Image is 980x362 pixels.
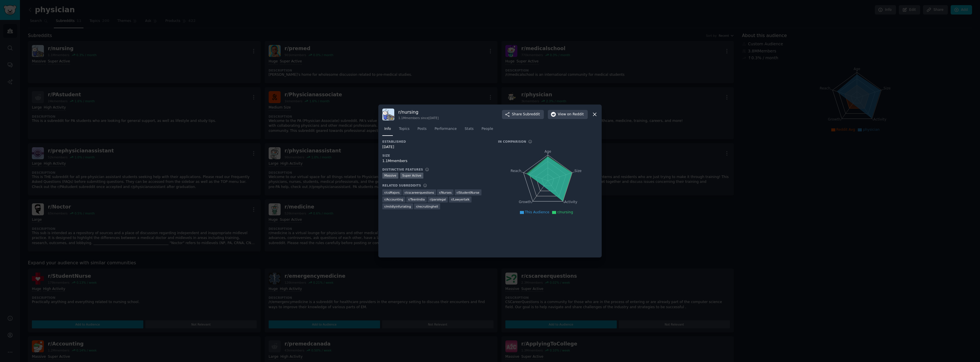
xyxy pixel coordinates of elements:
span: r/ cscareerquestions [405,191,434,195]
span: People [481,126,493,132]
tspan: Age [544,150,551,154]
div: Massive [382,173,398,179]
a: Stats [463,124,475,136]
a: People [479,124,495,136]
span: r/ csMajors [384,191,400,195]
span: r/ Nurses [439,191,452,195]
tspan: Size [574,169,581,173]
tspan: Reach [511,169,521,173]
a: Posts [415,124,428,136]
div: 1.1M members [382,159,490,164]
img: nursing [382,109,394,120]
button: ShareSubreddit [502,110,544,119]
span: Stats [465,126,473,132]
div: Super Active [400,173,423,179]
tspan: Growth [519,200,531,204]
span: r/ recruitinghell [416,204,438,208]
a: Performance [432,124,459,136]
h3: Established [382,140,490,144]
div: 1.1M members since [DATE] [398,116,439,120]
div: [DATE] [382,145,490,150]
span: This Audience [525,210,550,214]
span: r/nursing [557,210,573,214]
h3: Distinctive Features [382,167,423,171]
button: Viewon Reddit [548,110,588,119]
span: r/ Lawyertalk [451,197,469,201]
span: Performance [434,126,457,132]
span: r/ StudentNurse [457,191,479,195]
span: View [558,112,584,117]
h3: Size [382,154,490,158]
a: Info [382,124,393,136]
span: r/ paralegal [430,197,446,201]
span: r/ Accounting [384,197,403,201]
h3: Related Subreddits [382,183,421,187]
h3: r/ nursing [398,109,439,115]
span: Topics [399,126,409,132]
h3: In Comparison [498,140,526,144]
span: on Reddit [567,112,584,117]
a: Topics [397,124,411,136]
span: Info [384,126,391,132]
span: r/ TeenIndia [408,197,425,201]
span: r/ mildlyinfuriating [384,204,411,208]
span: Posts [417,126,426,132]
span: Share [512,112,540,117]
span: Subreddit [523,112,540,117]
tspan: Activity [564,200,577,204]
